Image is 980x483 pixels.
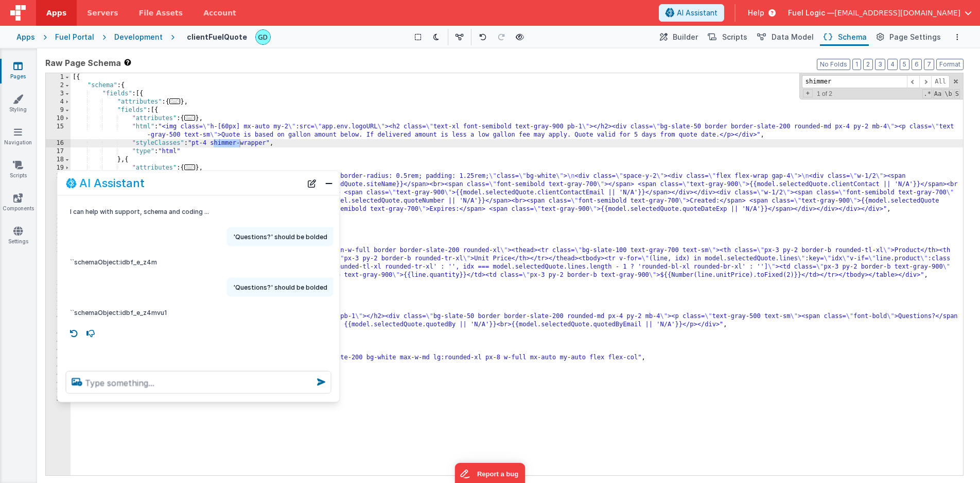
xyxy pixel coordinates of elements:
span: Search In Selection [954,89,960,98]
p: ``schemaObject:idbf_e_z4m [70,257,301,268]
span: ... [184,115,196,121]
span: Page Settings [889,32,941,42]
button: Builder [656,28,700,46]
div: 49 [46,378,71,387]
button: 5 [900,59,909,70]
div: 50 [46,387,71,395]
div: 43 [46,329,71,337]
div: 25 [46,213,71,222]
div: 48 [46,370,71,378]
div: 26 [46,222,71,230]
button: AI Assistant [659,4,724,22]
button: Format [936,59,964,70]
div: 34 [46,279,71,288]
div: 27 [46,230,71,238]
div: 24 [46,172,71,213]
button: 1 [852,59,861,70]
p: 'Questions?' should be bolded [233,282,327,293]
div: 33 [46,246,71,279]
span: CaseSensitive Search [933,89,942,98]
span: Toggel Replace mode [803,89,813,97]
h2: AI Assistant [79,177,145,189]
button: No Folds [817,59,850,70]
button: 4 [887,59,898,70]
div: 42 [46,312,71,329]
div: 16 [46,139,71,147]
div: 44 [46,337,71,345]
span: 1 of 2 [813,90,836,97]
button: 6 [912,59,922,70]
button: Scripts [704,28,749,46]
span: File Assets [139,8,183,18]
div: 3 [46,90,71,98]
div: 51 [46,395,71,403]
div: 47 [46,362,71,370]
button: Data Model [754,28,816,46]
p: I can help with support, schema and coding ... [70,206,301,217]
span: RegExp Search [922,89,932,98]
div: 4 [46,98,71,106]
div: 17 [46,147,71,156]
button: Schema [820,28,869,46]
span: Data Model [772,32,814,42]
div: 2 [46,81,71,90]
span: AI Assistant [677,8,717,18]
div: 18 [46,156,71,164]
button: 2 [863,59,873,70]
input: Search for [802,75,907,88]
div: 36 [46,296,71,304]
span: Scripts [722,32,747,42]
div: 45 [46,345,71,354]
div: 9 [46,106,71,114]
span: Help [748,8,764,18]
h4: clientFuelQuote [187,33,247,41]
button: 3 [875,59,885,70]
span: Alt-Enter [931,75,950,88]
div: 28 [46,238,71,246]
p: ``schemaObject:idbf_e_z4mvu1 [70,307,301,318]
button: Options [951,31,964,43]
div: 46 [46,354,71,362]
div: 10 [46,114,71,123]
span: ... [184,164,196,170]
div: 35 [46,288,71,296]
span: Servers [87,8,118,18]
button: Fuel Logic — [EMAIL_ADDRESS][DOMAIN_NAME] [788,8,972,18]
span: Whole Word Search [943,89,953,98]
span: Fuel Logic — [788,8,834,18]
div: 1 [46,73,71,81]
span: Schema [838,32,867,42]
button: Close [322,176,336,190]
div: 15 [46,123,71,139]
button: New Chat [305,176,319,190]
button: 7 [924,59,934,70]
div: 19 [46,164,71,172]
span: Builder [673,32,698,42]
div: Apps [16,32,35,42]
div: Development [114,32,163,42]
span: Apps [46,8,66,18]
span: Raw Page Schema [45,57,121,69]
span: [EMAIL_ADDRESS][DOMAIN_NAME] [834,8,960,18]
button: Page Settings [873,28,943,46]
img: 3dd21bde18fb3f511954fc4b22afbf3f [256,30,270,44]
div: 37 [46,304,71,312]
div: Fuel Portal [55,32,94,42]
span: ... [169,98,181,104]
p: 'Questions?' should be bolded [233,231,327,242]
